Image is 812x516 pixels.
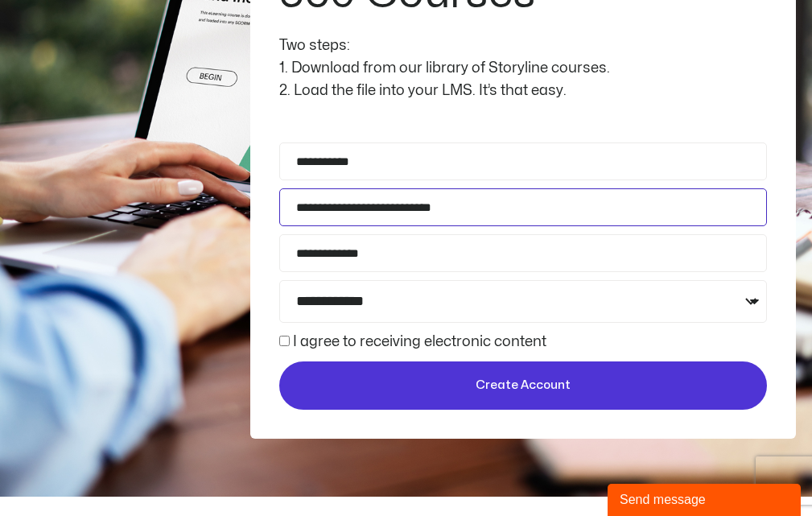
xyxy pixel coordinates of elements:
div: 2. Load the file into your LMS. It’s that easy. [279,80,767,102]
div: 1. Download from our library of Storyline courses. [279,57,767,80]
label: I agree to receiving electronic content [293,335,546,349]
div: Two steps: [279,35,767,57]
iframe: chat widget [608,481,804,516]
button: Create Account [279,361,767,410]
span: Create Account [476,376,571,395]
